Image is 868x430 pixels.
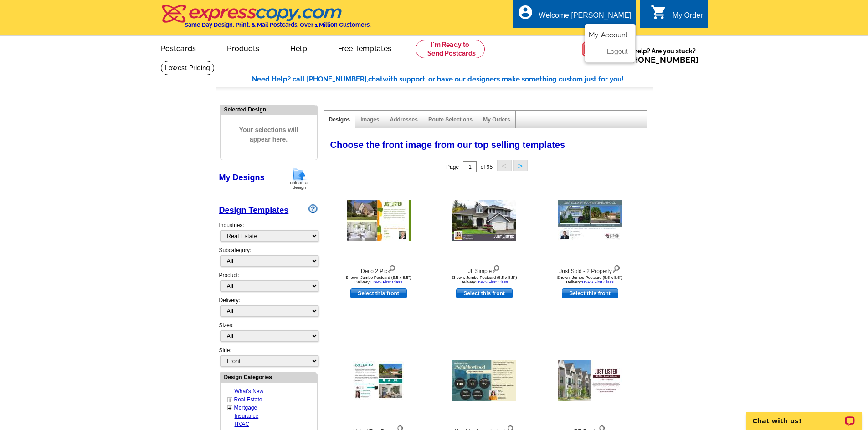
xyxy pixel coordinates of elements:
[540,275,640,284] div: Shown: Jumbo Postcard (5.5 x 8.5") Delivery:
[582,280,614,284] a: USPS First Class
[330,140,565,150] span: Choose the front image from our top selling templates
[446,164,459,170] span: Page
[492,263,500,273] img: view design details
[347,200,411,241] img: Deco 2 Pic
[558,200,622,241] img: Just Sold - 2 Property
[276,37,322,58] a: Help
[540,263,640,275] div: Just Sold - 2 Property
[221,373,317,381] div: Design Categories
[219,246,318,271] div: Subcategory:
[219,271,318,296] div: Product:
[219,346,318,368] div: Side:
[324,37,406,58] a: Free Templates
[146,37,211,58] a: Postcards
[390,116,418,123] a: Addresses
[609,46,703,65] span: Need help? Are you stuck?
[740,401,868,430] iframe: LiveChat chat widget
[219,321,318,346] div: Sizes:
[452,360,516,401] img: Neighborhood Latest
[582,36,609,62] img: help
[562,288,618,298] a: use this design
[329,116,350,123] a: Designs
[434,263,534,275] div: JL Simple
[212,37,274,58] a: Products
[235,421,249,427] a: HVAC
[434,275,534,284] div: Shown: Jumbo Postcard (5.5 x 8.5") Delivery:
[219,173,265,182] a: My Designs
[235,413,259,419] a: Insurance
[287,167,311,190] img: upload-design
[476,280,508,284] a: USPS First Class
[360,116,379,123] a: Images
[513,160,528,171] button: >
[234,405,257,411] a: Mortgage
[370,280,402,284] a: USPS First Class
[235,388,264,395] a: What's New
[612,263,621,273] img: view design details
[589,31,628,39] a: My Account
[480,164,493,170] span: of 95
[651,10,703,21] a: shopping_cart My Order
[387,263,396,273] img: view design details
[221,105,317,114] div: Selected Design
[558,360,622,401] img: RE Fresh
[329,275,429,284] div: Shown: Jumbo Postcard (5.5 x 8.5") Delivery:
[185,21,371,28] h4: Same Day Design, Print, & Mail Postcards. Over 1 Million Customers.
[161,11,371,28] a: Same Day Design, Print, & Mail Postcards. Over 1 Million Customers.
[234,396,262,403] a: Real Estate
[227,116,310,153] span: Your selections will appear here.
[517,4,534,20] i: account_circle
[228,396,232,404] a: +
[539,11,631,24] div: Welcome [PERSON_NAME]
[219,296,318,321] div: Delivery:
[308,204,318,213] img: design-wizard-help-icon.png
[609,55,699,65] span: Call
[607,48,628,55] a: Logout
[651,4,667,20] i: shopping_cart
[219,206,289,215] a: Design Templates
[252,74,653,85] div: Need Help? call [PHONE_NUMBER], with support, or have our designers make something custom just fo...
[219,217,318,246] div: Industries:
[624,55,699,65] a: [PHONE_NUMBER]
[673,11,703,24] div: My Order
[228,405,232,412] a: +
[329,263,429,275] div: Deco 2 Pic
[353,361,405,400] img: Listed Two Photo
[428,116,473,123] a: Route Selections
[483,116,510,123] a: My Orders
[456,288,513,298] a: use this design
[350,288,407,298] a: use this design
[452,200,516,241] img: JL Simple
[368,75,383,83] span: chat
[497,160,512,171] button: <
